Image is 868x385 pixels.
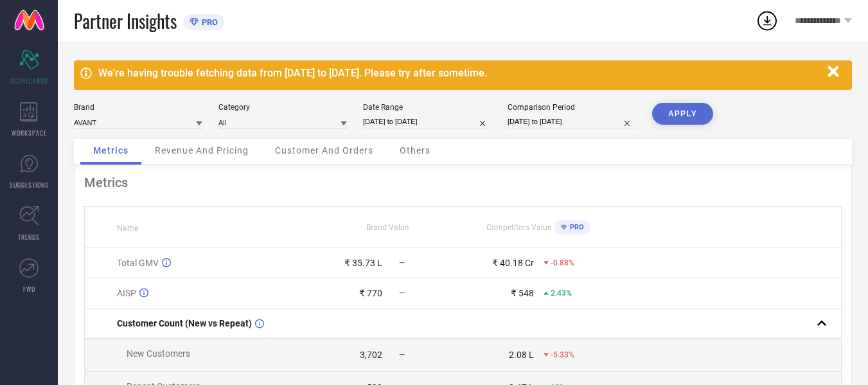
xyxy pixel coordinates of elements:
span: -5.33% [551,350,574,359]
span: PRO [567,223,584,231]
span: TRENDS [18,232,40,242]
div: Date Range [363,103,492,112]
div: 3,702 [360,350,382,360]
div: ₹ 40.18 Cr [492,258,534,268]
span: Total GMV [117,258,159,268]
span: Brand Value [366,223,409,232]
div: Metrics [84,175,842,190]
span: Others [400,145,430,156]
div: We're having trouble fetching data from [DATE] to [DATE]. Please try after sometime. [98,67,821,79]
span: AISP [117,288,136,298]
span: Metrics [93,145,128,156]
span: FWD [23,284,35,294]
span: Partner Insights [74,8,177,34]
span: Competitors Value [486,223,551,232]
div: ₹ 770 [359,288,382,298]
input: Select date range [363,115,492,129]
span: SCORECARDS [10,76,48,85]
span: Customer Count (New vs Repeat) [117,318,252,328]
span: Revenue And Pricing [155,145,249,156]
span: New Customers [127,348,190,359]
div: ₹ 548 [511,288,534,298]
span: WORKSPACE [12,128,47,138]
span: -0.88% [551,258,574,267]
span: — [399,350,405,359]
span: SUGGESTIONS [10,180,49,190]
div: Category [218,103,347,112]
div: Comparison Period [508,103,636,112]
span: 2.43% [551,289,572,298]
div: ₹ 35.73 L [344,258,382,268]
div: 2.08 L [509,350,534,360]
button: APPLY [652,103,713,125]
span: Name [117,224,138,233]
div: Open download list [756,9,779,32]
span: Customer And Orders [275,145,373,156]
span: — [399,289,405,298]
span: — [399,258,405,267]
input: Select comparison period [508,115,636,129]
span: PRO [199,17,218,27]
div: Brand [74,103,202,112]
